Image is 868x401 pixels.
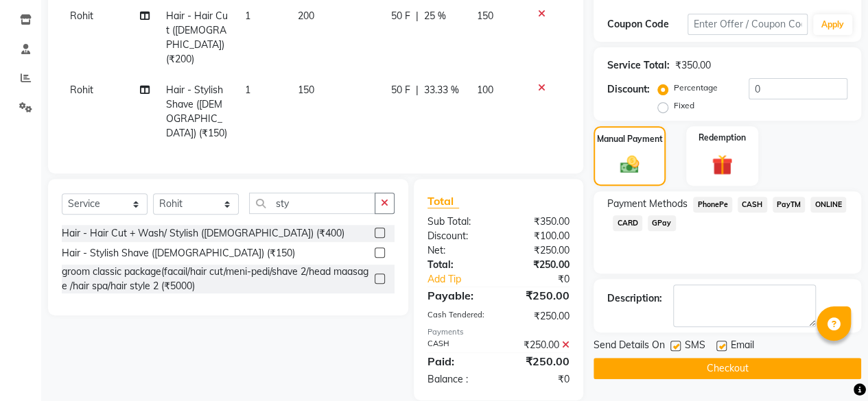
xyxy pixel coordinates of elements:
div: groom classic package(facail/hair cut/meni-pedi/shave 2/head maasage /hair spa/hair style 2 (₹5000) [62,265,369,293]
span: Payment Methods [607,197,688,211]
div: ₹250.00 [498,309,580,324]
span: Total [427,194,459,208]
div: CASH [417,338,499,352]
span: GPay [648,215,676,231]
div: Payments [427,326,570,338]
input: Search or Scan [249,193,375,214]
div: Sub Total: [417,215,499,229]
div: Total: [417,258,499,272]
div: ₹0 [512,272,580,287]
div: Paid: [417,353,499,369]
span: 50 F [391,83,410,97]
a: Add Tip [417,272,512,287]
span: SMS [685,338,705,355]
label: Redemption [699,132,746,144]
div: Hair - Hair Cut + Wash/ Stylish ([DEMOGRAPHIC_DATA]) (₹400) [62,226,344,241]
span: 200 [298,10,314,22]
span: ONLINE [810,197,846,212]
span: Hair - Hair Cut ([DEMOGRAPHIC_DATA]) (₹200) [166,10,228,65]
div: Coupon Code [607,17,688,32]
span: 33.33 % [424,83,459,97]
div: ₹350.00 [498,215,580,229]
div: ₹0 [498,372,580,387]
button: Checkout [594,358,861,379]
div: Payable: [417,287,499,304]
span: 150 [477,10,493,22]
span: | [416,83,419,97]
label: Percentage [674,82,718,94]
div: ₹250.00 [498,258,580,272]
div: Hair - Stylish Shave ([DEMOGRAPHIC_DATA]) (₹150) [62,246,295,260]
span: 100 [477,84,493,96]
span: Hair - Stylish Shave ([DEMOGRAPHIC_DATA]) (₹150) [166,84,227,139]
label: Manual Payment [597,133,663,145]
span: | [416,9,419,23]
div: ₹250.00 [498,338,580,352]
label: Fixed [674,99,694,112]
span: 1 [245,10,250,22]
div: Discount: [607,82,650,97]
div: ₹350.00 [675,58,711,73]
div: Cash Tendered: [417,309,499,324]
span: 50 F [391,9,410,23]
div: Balance : [417,372,499,387]
span: Rohit [70,84,93,96]
div: ₹100.00 [498,229,580,243]
span: 1 [245,84,250,96]
div: Discount: [417,229,499,243]
span: PhonePe [693,197,732,212]
span: PayTM [773,197,806,212]
span: CASH [738,197,767,212]
div: ₹250.00 [498,353,580,369]
div: ₹250.00 [498,287,580,304]
span: CARD [613,215,642,231]
span: Send Details On [594,338,665,355]
div: Net: [417,243,499,258]
span: Email [731,338,754,355]
div: Description: [607,291,662,306]
span: 150 [298,84,314,96]
span: 25 % [424,9,446,23]
span: Rohit [70,10,93,22]
img: _cash.svg [614,154,646,175]
div: Service Total: [607,58,670,73]
img: _gift.svg [705,152,739,178]
button: Apply [813,14,852,35]
input: Enter Offer / Coupon Code [688,14,808,35]
div: ₹250.00 [498,243,580,258]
